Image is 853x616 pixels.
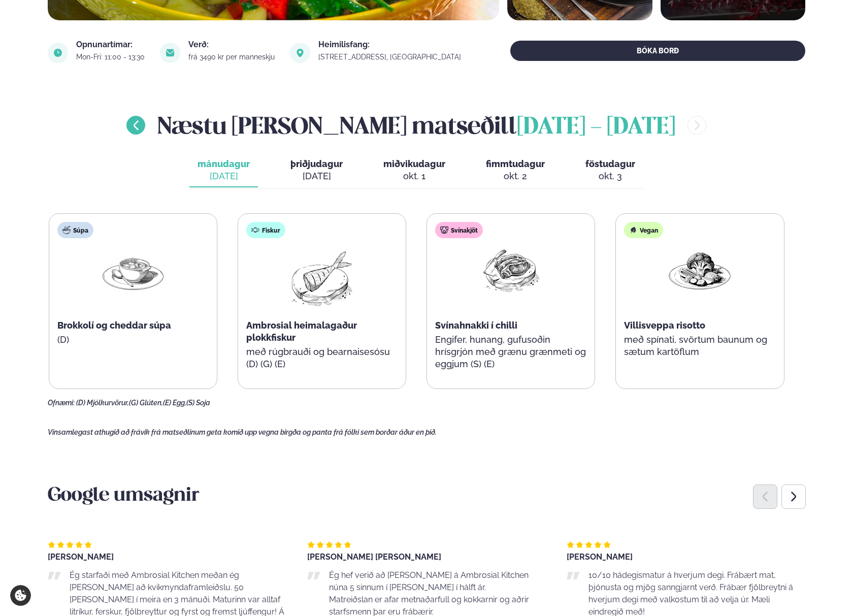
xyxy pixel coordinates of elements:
[251,226,259,234] img: fish.svg
[781,484,806,509] div: Next slide
[567,553,806,561] div: [PERSON_NAME]
[62,226,71,234] img: soup.svg
[318,51,464,63] a: link
[629,226,637,234] img: Vegan.svg
[188,41,278,49] div: Verð:
[624,320,705,331] span: Villisveppa risotto
[318,41,464,49] div: Heimilisfang:
[48,428,437,436] span: Vinsamlegast athugið að frávik frá matseðlinum geta komið upp vegna birgða og panta frá fólki sem...
[478,154,553,187] button: fimmtudagur okt. 2
[290,43,310,63] img: image alt
[48,484,806,508] h3: Google umsagnir
[246,346,398,370] p: með rúgbrauði og bearnaisesósu (D) (G) (E)
[486,158,545,169] span: fimmtudagur
[188,53,278,61] div: frá 3490 kr per manneskju
[624,334,775,358] p: með spínati, svörtum baunum og sætum kartöflum
[129,399,163,407] span: (G) Glúten,
[163,399,186,407] span: (E) Egg,
[383,170,445,182] div: okt. 1
[290,170,343,182] div: [DATE]
[57,334,209,346] p: (D)
[48,553,287,561] div: [PERSON_NAME]
[307,553,546,561] div: [PERSON_NAME] [PERSON_NAME]
[329,569,546,594] p: Ég hef verið að [PERSON_NAME] á Ambrosial Kitchen núna 5 sinnum í [PERSON_NAME] í hálft ár.
[440,226,448,234] img: pork.svg
[57,320,171,331] span: Brokkolí og cheddar súpa
[48,43,68,63] img: image alt
[667,246,732,294] img: Vegan.png
[76,53,148,61] div: Mon-Fri: 11:00 - 13:30
[585,158,635,169] span: föstudagur
[76,399,129,407] span: (D) Mjólkurvörur,
[189,154,258,187] button: mánudagur [DATE]
[76,41,148,49] div: Opnunartímar:
[435,334,586,370] p: Engifer, hunang, gufusoðin hrísgrjón með grænu grænmeti og eggjum (S) (E)
[435,222,483,238] div: Svínakjöt
[624,222,663,238] div: Vegan
[157,109,675,142] h2: Næstu [PERSON_NAME] matseðill
[186,399,210,407] span: (S) Soja
[753,484,777,509] div: Previous slide
[478,246,543,294] img: Pork-Meat.png
[435,320,517,331] span: Svínahnakki í chilli
[126,116,145,135] button: menu-btn-left
[246,222,285,238] div: Fiskur
[198,170,250,182] div: [DATE]
[198,158,250,169] span: mánudagur
[383,158,445,169] span: miðvikudagur
[246,320,357,343] span: Ambrosial heimalagaður plokkfiskur
[687,116,706,135] button: menu-btn-right
[577,154,643,187] button: föstudagur okt. 3
[101,246,166,294] img: Soup.png
[289,246,354,311] img: fish.png
[282,154,351,187] button: þriðjudagur [DATE]
[290,158,343,169] span: þriðjudagur
[486,170,545,182] div: okt. 2
[10,585,31,606] a: Cookie settings
[48,399,75,407] span: Ofnæmi:
[585,170,635,182] div: okt. 3
[57,222,93,238] div: Súpa
[160,43,180,63] img: image alt
[375,154,453,187] button: miðvikudagur okt. 1
[510,41,805,61] button: BÓKA BORÐ
[517,116,675,139] span: [DATE] - [DATE]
